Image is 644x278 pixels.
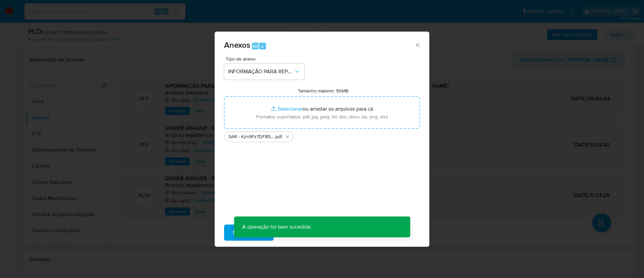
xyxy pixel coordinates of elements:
span: INFORMAÇÃO PARA REPORTE - COAF [228,68,294,75]
button: INFORMAÇÃO PARA REPORTE - COAF [224,64,305,80]
ul: Arquivos selecionados [224,129,420,142]
span: SAR - Kzn9Fz7DF852k8pwNy0kB91y - CPF 05718757500 - [PERSON_NAME] [228,133,274,140]
label: Tamanho máximo: 50MB [298,88,348,94]
span: .pdf [274,133,282,140]
span: a [261,43,264,49]
span: Subir arquivo [233,225,265,240]
span: Cancelar [285,225,307,240]
p: A operação foi bem sucedida [234,216,319,237]
span: Anexos [224,39,250,51]
button: Excluir SAR - Kzn9Fz7DF852k8pwNy0kB91y - CPF 05718757500 - MARCELO DE SOUZA SERAFIM.pdf [283,133,291,141]
button: Subir arquivo [224,225,274,241]
span: Tipo de anexo [226,56,306,61]
button: Fechar [414,42,420,48]
span: Alt [253,43,258,49]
